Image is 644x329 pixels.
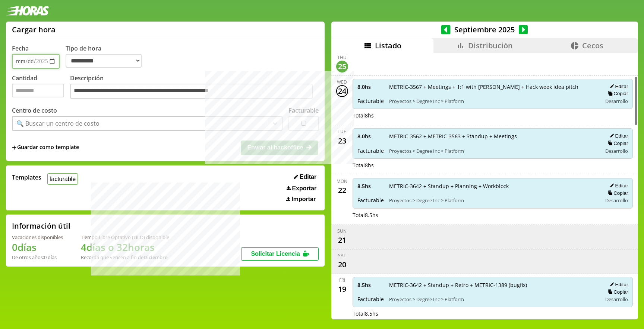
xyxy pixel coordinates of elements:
[12,143,16,152] span: +
[357,296,384,303] span: Facturable
[357,281,384,288] span: 8.5 hs
[81,241,169,254] h1: 4 días o 32 horas
[357,97,384,104] span: Facturable
[389,148,597,154] span: Proyectos > Degree Inc > Platform
[605,98,628,104] span: Desarrollo
[389,197,597,204] span: Proyectos > Degree Inc > Platform
[251,251,300,257] span: Solicitar Licencia
[70,74,319,101] label: Descripción
[12,234,63,241] div: Vacaciones disponibles
[331,53,638,318] div: scrollable content
[389,98,597,104] span: Proyectos > Degree Inc > Platform
[357,197,384,204] span: Facturable
[12,44,29,52] label: Fecha
[12,143,79,152] span: +Guardar como template
[70,84,313,99] textarea: Descripción
[81,234,169,241] div: Tiempo Libre Optativo (TiLO) disponible
[606,90,628,97] button: Copiar
[284,185,319,192] button: Exportar
[337,54,347,61] div: Thu
[389,133,597,140] span: METRIC-3562 + METRIC-3563 + Standup + Meetings
[66,54,142,68] select: Tipo de hora
[339,277,345,283] div: Fri
[12,241,63,254] h1: 0 días
[291,196,316,203] span: Importar
[606,190,628,196] button: Copiar
[605,296,628,303] span: Desarrollo
[389,281,597,288] span: METRIC-3642 + Standup + Retro + METRIC-1389 (bugfix)
[607,281,628,288] button: Editar
[389,296,597,303] span: Proyectos > Degree Inc > Platform
[12,221,70,231] h2: Información útil
[12,254,63,261] div: De otros años: 0 días
[288,106,319,114] label: Facturable
[389,183,597,190] span: METRIC-3642 + Standup + Planning + Workblock
[300,174,316,180] span: Editar
[607,133,628,139] button: Editar
[12,84,64,97] input: Cantidad
[336,85,348,97] div: 24
[607,183,628,189] button: Editar
[12,74,70,101] label: Cantidad
[81,254,169,261] div: Recordá que vencen a fin de
[606,140,628,146] button: Copiar
[336,283,348,295] div: 19
[336,259,348,271] div: 20
[66,44,148,69] label: Tipo de hora
[353,212,633,219] div: Total 8.5 hs
[336,234,348,246] div: 21
[12,25,56,35] h1: Cargar hora
[12,106,57,114] label: Centro de costo
[338,252,346,259] div: Sat
[605,197,628,204] span: Desarrollo
[241,247,319,261] button: Solicitar Licencia
[16,119,100,128] div: 🔍 Buscar un centro de costo
[353,162,633,169] div: Total 8 hs
[389,83,597,90] span: METRIC-3567 + Meetings + 1:1 with [PERSON_NAME] + Hack week idea pitch
[336,184,348,196] div: 22
[337,178,347,184] div: Mon
[451,25,519,35] span: Septiembre 2025
[292,173,319,181] button: Editar
[375,41,401,51] span: Listado
[338,128,346,135] div: Tue
[337,79,347,85] div: Wed
[353,310,633,317] div: Total 8.5 hs
[6,6,49,16] img: logotipo
[606,289,628,295] button: Copiar
[357,147,384,154] span: Facturable
[336,61,348,72] div: 25
[47,173,78,185] button: facturable
[582,41,603,51] span: Cecos
[357,183,384,190] span: 8.5 hs
[357,83,384,90] span: 8.0 hs
[292,185,316,192] span: Exportar
[143,254,167,261] b: Diciembre
[468,41,513,51] span: Distribución
[353,112,633,119] div: Total 8 hs
[357,133,384,140] span: 8.0 hs
[12,173,41,181] span: Templates
[337,228,347,234] div: Sun
[607,83,628,90] button: Editar
[336,135,348,146] div: 23
[605,148,628,154] span: Desarrollo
